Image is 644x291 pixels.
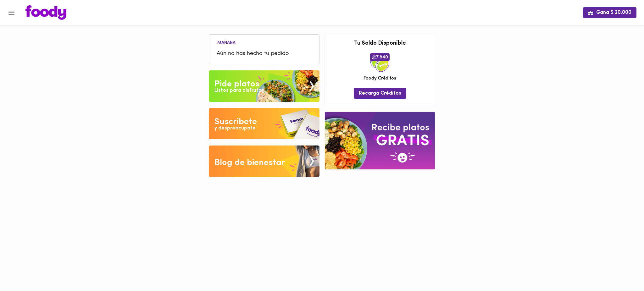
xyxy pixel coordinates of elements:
span: Gana $ 20.000 [588,10,631,16]
li: Mañana [212,39,241,45]
div: y despreocupate [214,125,256,132]
img: Pide un Platos [209,70,319,102]
img: foody-creditos.png [372,55,376,59]
img: credits-package.png [370,53,389,72]
img: referral-banner.png [325,112,435,169]
img: Disfruta bajar de peso [209,108,319,140]
img: logo.png [25,5,66,20]
button: Menu [4,5,19,20]
span: Recarga Créditos [359,91,401,96]
div: Blog de bienestar [214,156,285,169]
div: Suscribete [214,116,257,128]
h3: Tu Saldo Disponible [330,41,430,47]
span: 7.840 [370,53,390,61]
button: Gana $ 20.000 [583,7,636,18]
iframe: Messagebird Livechat Widget [608,255,638,285]
img: Blog de bienestar [209,145,319,177]
div: Pide platos [214,78,259,91]
div: Listos para disfrutar [214,87,264,94]
button: Recarga Créditos [354,88,406,98]
span: Foody Créditos [364,75,396,82]
span: Aún no has hecho tu pedido [217,50,312,58]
